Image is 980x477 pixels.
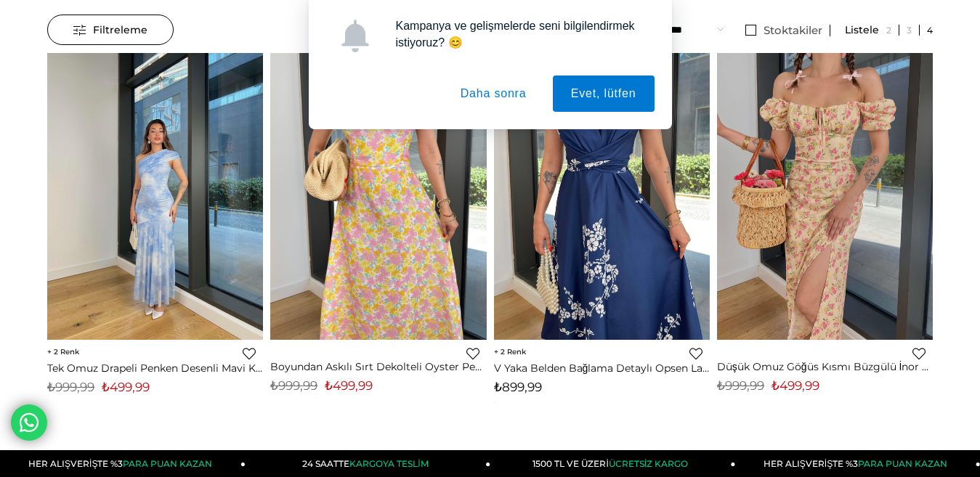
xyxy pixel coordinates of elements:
[553,76,655,112] button: Evet, lütfen
[270,53,486,341] img: Boyundan Askılı Sırt Dekolteli Oyster Pembe Kadın Çiçekli Elbise 25Y495
[772,378,819,393] span: ₺499,99
[47,362,263,375] a: Tek Omuz Drapeli Penken Desenli Mavi Kadın Elbise 25Y496
[47,53,263,341] img: Tek Omuz Drapeli Penken Desenli Mavi Kadın Elbise 25Y496
[494,347,526,356] span: 2
[494,402,495,403] img: png;base64,iVBORw0KGgoAAAANSUhEUgAAAAEAAAABCAYAAAAfFcSJAAAAAXNSR0IArs4c6QAAAA1JREFUGFdjePfu3X8ACW...
[325,378,373,393] span: ₺499,99
[442,76,545,112] button: Daha sonra
[466,347,479,360] a: Favorilere Ekle
[717,53,933,341] img: Düşük Omuz Göğüs Kısmı Büzgülü İnor Sarı Kadın Çiçekli Elbise 25Y372
[494,380,542,394] span: ₺899,99
[384,17,655,51] div: Kampanya ve gelişmelerde seni bilgilendirmek istiyoruz? 😊
[47,380,94,394] span: ₺999,99
[609,458,688,469] span: ÜCRETSİZ KARGO
[123,458,212,469] span: PARA PUAN KAZAN
[494,53,710,341] img: V Yaka Belden Bağlama Detaylı Opsen Lacivert Kadın Elbise 25Y494
[102,380,150,394] span: ₺499,99
[246,450,490,477] a: 24 SAATTEKARGOYA TESLİM
[47,347,79,356] span: 2
[243,347,256,360] a: Favorilere Ekle
[339,20,371,52] img: notification icon
[717,378,764,393] span: ₺999,99
[689,347,702,360] a: Favorilere Ekle
[270,360,486,373] a: Boyundan Askılı Sırt Dekolteli Oyster Pembe Kadın Çiçekli Elbise 25Y495
[912,347,926,360] a: Favorilere Ekle
[1,450,246,477] a: HER ALIŞVERİŞTE %3PARA PUAN KAZAN
[494,401,495,402] img: png;base64,iVBORw0KGgoAAAANSUhEUgAAAAEAAAABCAYAAAAfFcSJAAAAAXNSR0IArs4c6QAAAA1JREFUGFdjePfu3X8ACW...
[490,450,735,477] a: 1500 TL VE ÜZERİÜCRETSİZ KARGO
[270,378,317,393] span: ₺999,99
[349,458,428,469] span: KARGOYA TESLİM
[858,458,947,469] span: PARA PUAN KAZAN
[717,360,933,373] a: Düşük Omuz Göğüs Kısmı Büzgülü İnor Sarı Kadın Çiçekli Elbise 25Y372
[494,362,710,375] a: V Yaka Belden Bağlama Detaylı Opsen Lacivert Kadın Elbise 25Y494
